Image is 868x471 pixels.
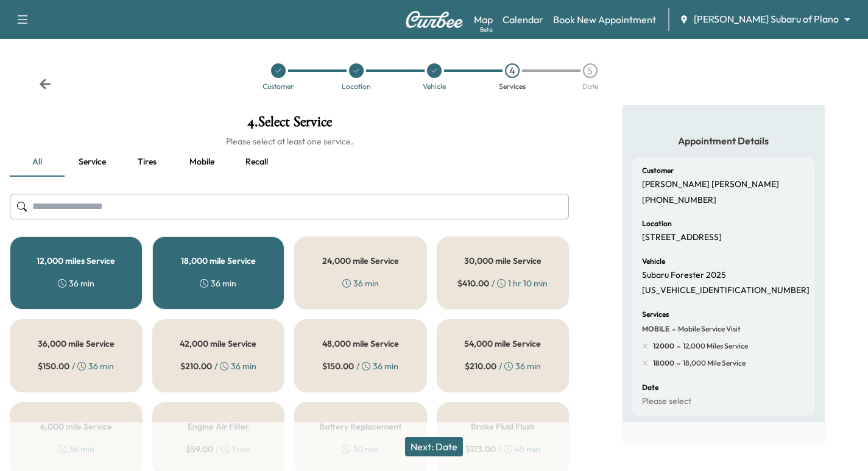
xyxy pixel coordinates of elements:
span: $ 150.00 [38,360,69,372]
div: 5 [583,63,598,78]
span: MOBILE [642,324,669,334]
div: Date [582,83,598,90]
button: Next: Date [405,437,463,456]
h5: 12,000 miles Service [37,257,115,265]
div: / 36 min [465,360,541,372]
h5: 54,000 mile Service [464,339,541,348]
span: [PERSON_NAME] Subaru of Plano [694,12,839,26]
a: MapBeta [474,12,493,27]
h5: 24,000 mile Service [322,257,399,265]
div: basic tabs example [10,147,569,177]
div: / 36 min [180,360,256,372]
div: 36 min [200,277,236,289]
h5: 36,000 mile Service [38,339,115,348]
p: [US_VEHICLE_IDENTIFICATION_NUMBER] [642,285,810,296]
button: all [10,147,65,177]
span: $ 410.00 [457,277,489,289]
span: 12,000 miles Service [680,341,748,351]
button: Service [65,147,119,177]
img: Curbee Logo [405,11,464,28]
a: Book New Appointment [553,12,656,27]
span: 12000 [653,341,674,351]
p: [PHONE_NUMBER] [642,195,716,206]
h5: 42,000 mile Service [180,339,256,348]
div: Back [39,78,51,90]
p: [PERSON_NAME] [PERSON_NAME] [642,179,779,190]
h5: 48,000 mile Service [322,339,399,348]
h5: 30,000 mile Service [464,257,542,265]
p: Please select [642,396,691,407]
button: Tires [119,147,174,177]
div: / 36 min [322,360,398,372]
div: Beta [480,25,493,34]
h6: Date [642,384,658,391]
p: [STREET_ADDRESS] [642,232,722,243]
div: / 36 min [38,360,114,372]
span: $ 150.00 [322,360,354,372]
span: - [669,323,676,335]
span: $ 210.00 [465,360,496,372]
div: 4 [505,63,520,78]
div: 36 min [58,277,94,289]
h5: Appointment Details [632,134,815,147]
div: Services [499,83,526,90]
p: Subaru Forester 2025 [642,270,726,281]
button: Mobile [174,147,229,177]
h6: Location [642,220,672,227]
button: Recall [229,147,284,177]
div: Vehicle [423,83,446,90]
a: Calendar [503,12,543,27]
span: 18000 [653,358,674,368]
span: - [674,340,680,352]
div: Location [342,83,371,90]
h1: 4 . Select Service [10,115,569,135]
div: 36 min [342,277,379,289]
span: Mobile Service Visit [676,324,741,334]
h5: 18,000 mile Service [181,257,256,265]
div: Customer [263,83,294,90]
span: - [674,357,680,369]
h6: Services [642,311,669,318]
h6: Customer [642,167,674,174]
span: $ 210.00 [180,360,212,372]
span: 18,000 mile Service [680,358,746,368]
h6: Please select at least one service. [10,135,569,147]
div: / 1 hr 10 min [457,277,548,289]
h6: Vehicle [642,258,665,265]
